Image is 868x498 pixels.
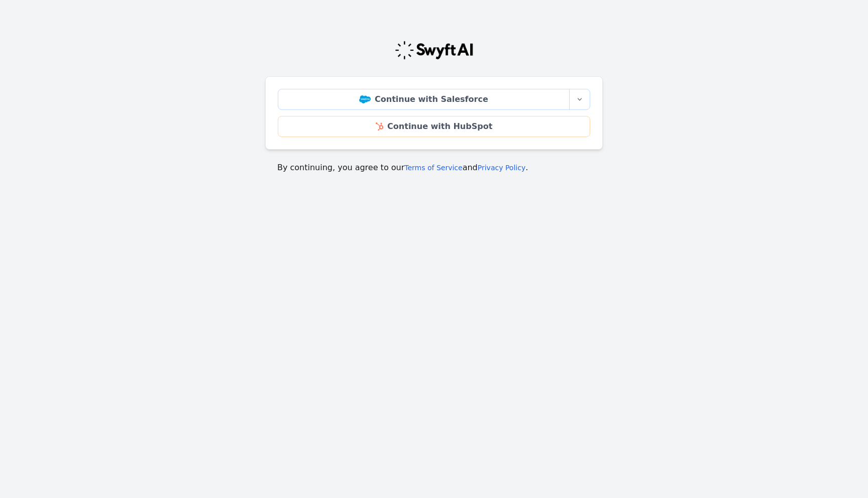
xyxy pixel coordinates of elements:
a: Continue with Salesforce [278,89,570,110]
img: HubSpot [376,122,383,131]
a: Continue with HubSpot [278,116,590,137]
p: By continuing, you agree to our and . [277,162,591,174]
a: Terms of Service [404,164,462,172]
a: Privacy Policy [478,164,525,172]
img: Swyft Logo [394,40,474,60]
img: Salesforce [359,95,371,103]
